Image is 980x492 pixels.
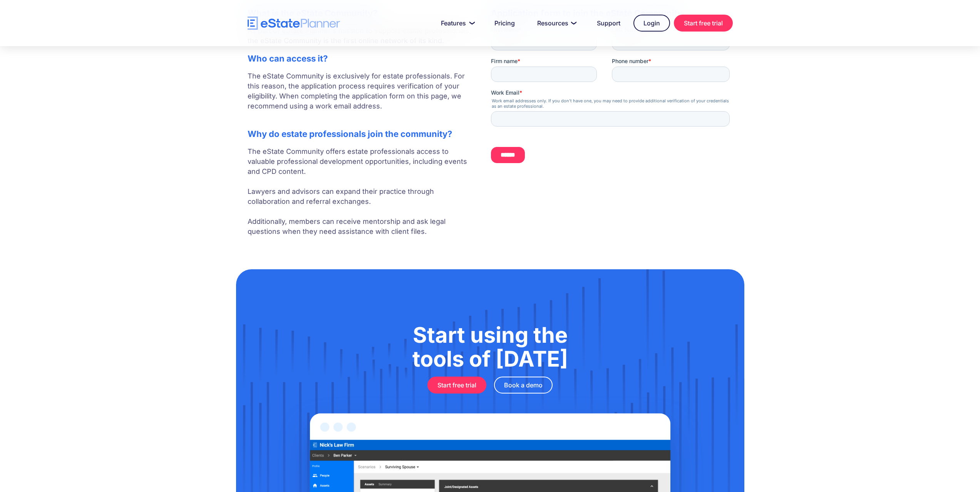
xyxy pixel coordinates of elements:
[275,323,706,371] h1: Start using the tools of [DATE]
[432,15,481,31] a: Features
[248,71,476,121] p: The eState Community is exclusively for estate professionals. For this reason, the application pr...
[427,377,486,394] a: Start free trial
[588,15,630,31] a: Support
[491,26,733,170] iframe: Form 0
[674,15,733,32] a: Start free trial
[248,17,340,30] a: home
[528,15,584,31] a: Resources
[248,147,476,237] p: The eState Community offers estate professionals access to valuable professional development oppo...
[633,15,670,32] a: Login
[248,129,476,139] h2: Why do estate professionals join the community?
[485,15,524,31] a: Pricing
[494,377,553,394] a: Book a demo
[248,53,476,63] h2: Who can access it?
